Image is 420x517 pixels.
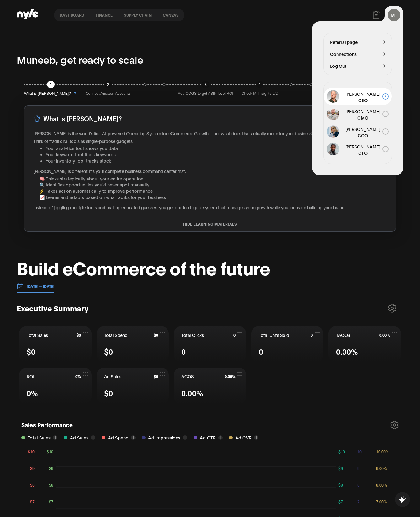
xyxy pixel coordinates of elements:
[324,123,392,140] button: [PERSON_NAME]COO
[108,434,129,441] span: Ad Spend
[338,466,343,471] tspan: $9
[330,62,346,69] span: Log Out
[324,88,392,105] button: [PERSON_NAME]CEO
[43,114,122,123] h3: What is [PERSON_NAME]?
[90,13,118,17] button: finance
[154,374,158,379] span: $0
[376,449,389,454] tspan: 10.00%
[33,204,387,211] p: Instead of juggling multiple tools and making educated guesses, you get one intelligent system th...
[39,175,387,182] li: 🧠 Thinks strategically about your entire operation
[327,143,339,155] img: John Gold
[49,466,53,471] tspan: $9
[33,138,387,144] p: Think of traditional tools as single-purpose gadgets:
[47,449,53,454] tspan: $10
[148,434,180,441] span: Ad Impressions
[54,13,90,17] button: Dashboard
[242,91,278,97] span: Check MI Insights 0/2
[343,132,382,138] span: COO
[235,434,252,441] span: Ad CVR
[388,9,400,21] button: MT
[343,143,382,150] span: [PERSON_NAME]
[46,145,387,151] li: Your analytics tool shows you data
[39,194,387,200] li: 📈 Learns and adapts based on what works for your business
[225,374,236,379] span: 0.00%
[118,13,157,17] button: Supply chain
[27,387,38,398] span: 0%
[202,81,209,88] div: 3
[330,39,385,46] button: Referral page
[27,332,48,338] span: Total Sales
[343,97,382,103] span: CEO
[77,333,81,337] span: $0
[97,368,169,404] button: Ad Sales$0$0
[86,91,130,97] span: Connect Amazon Accounts
[157,13,184,17] button: Canvas
[19,368,92,404] button: ROI0%0%
[343,108,382,115] span: [PERSON_NAME]
[376,499,387,504] tspan: 7.00%
[343,115,382,121] span: CMO
[259,332,289,338] span: Total Units Sold
[30,466,35,471] tspan: $9
[338,449,345,454] tspan: $10
[336,332,350,338] span: TACOS
[330,62,385,69] button: Log Out
[181,387,203,398] span: 0.00%
[154,333,158,337] span: $0
[33,168,387,174] p: [PERSON_NAME] is different. It's your complete business command center that:
[357,466,359,471] tspan: 9
[104,387,113,398] span: $0
[30,499,35,504] tspan: $7
[17,258,270,277] h1: Build eCommerce of the future
[233,333,236,337] span: 0
[17,52,143,67] p: Muneeb, get ready to scale
[39,188,387,194] li: ⚡ Takes action automatically to improve performance
[376,466,387,471] tspan: 9.00%
[104,346,113,357] span: $0
[46,158,387,164] li: Your inventory tool tracks stock
[330,51,385,57] button: Connections
[376,482,387,487] tspan: 8.00%
[357,499,359,504] tspan: 7
[178,91,233,97] span: Add COGS to get ASIN level ROI
[336,346,358,357] span: 0.00%
[33,130,387,137] p: [PERSON_NAME] is the world's first AI-powered Operating System for eCommerce Growth – but what do...
[49,482,53,487] tspan: $8
[200,434,216,441] span: Ad CTR
[17,303,88,313] h3: Executive Summary
[21,421,73,431] h1: Sales Performance
[343,150,382,156] span: CFO
[47,81,55,88] div: 1
[181,373,194,380] span: ACOS
[75,374,81,379] span: 0%
[28,449,35,454] tspan: $10
[17,283,24,290] img: 01.01.24 — 07.01.24
[328,326,401,363] button: TACOS0.00%0.00%
[104,373,121,380] span: Ad Sales
[24,222,396,226] button: HIDE LEARNING MATERIALS
[379,333,390,337] span: 0.00%
[256,81,263,88] div: 4
[28,434,51,441] span: Total Sales
[70,434,88,441] span: Ad Sales
[91,435,95,440] button: i
[30,482,35,487] tspan: $8
[357,482,359,487] tspan: 8
[324,140,392,158] button: [PERSON_NAME]CFO
[104,81,112,88] div: 2
[183,435,187,440] button: i
[330,51,357,57] span: Connections
[97,326,169,363] button: Total Spend$0$0
[327,90,339,103] img: John Gold
[327,125,339,138] img: John Gold
[33,115,41,122] img: LightBulb
[174,368,246,404] button: ACOS0.00%0.00%
[324,105,392,123] button: [PERSON_NAME]CMO
[27,346,35,357] span: $0
[39,181,387,188] li: 🔍 Identifies opportunities you'd never spot manually
[181,332,204,338] span: Total Clicks
[343,126,382,132] span: [PERSON_NAME]
[251,326,324,363] button: Total Units Sold00
[218,435,223,440] button: i
[259,346,263,357] span: 0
